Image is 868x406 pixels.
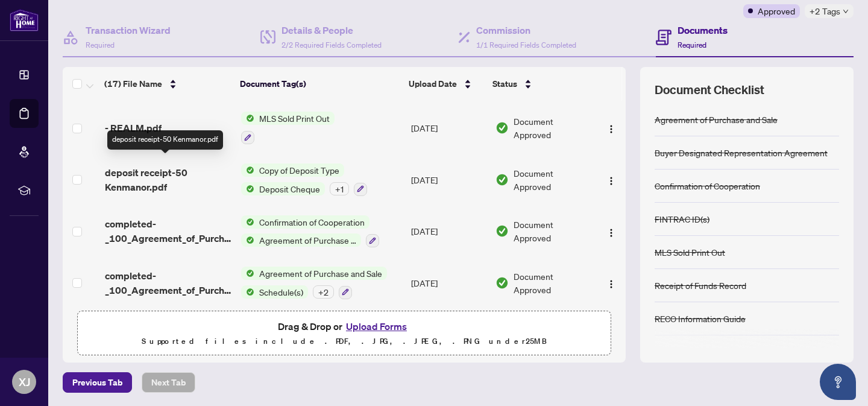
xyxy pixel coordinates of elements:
[655,146,828,159] div: Buyer Designated Representation Agreement
[72,373,122,392] span: Previous Tab
[655,246,725,259] div: MLS Sold Print Out
[606,124,616,134] img: Logo
[281,23,382,37] h4: Details & People
[241,182,254,195] img: Status Icon
[254,233,361,247] span: Agreement of Purchase and Sale
[254,267,387,280] span: Agreement of Purchase and Sale
[655,81,764,98] span: Document Checklist
[758,4,795,17] span: Approved
[514,270,591,296] span: Document Approved
[99,67,235,101] th: (17) File Name
[406,102,491,154] td: [DATE]
[254,285,308,299] span: Schedule(s)
[107,130,223,150] div: deposit receipt-50 Kenmanor.pdf
[514,167,591,193] span: Document Approved
[495,276,509,290] img: Document Status
[241,163,254,177] img: Status Icon
[281,40,382,49] span: 2/2 Required Fields Completed
[142,372,195,393] button: Next Tab
[241,267,254,280] img: Status Icon
[241,112,335,144] button: Status IconMLS Sold Print Out
[655,279,746,292] div: Receipt of Funds Record
[476,23,576,37] h4: Commission
[254,163,344,177] span: Copy of Deposit Type
[655,212,709,226] div: FINTRAC ID(s)
[313,285,334,299] div: + 2
[235,67,404,101] th: Document Tag(s)
[606,176,616,186] img: Logo
[843,8,849,14] span: down
[105,268,231,297] span: completed-_100_Agreement_of_Purchase_and_Sale_-_PropTx-OREA__1_.pdf
[254,215,370,229] span: Confirmation of Cooperation
[404,67,488,101] th: Upload Date
[63,372,132,393] button: Previous Tab
[105,217,231,246] span: completed-_100_Agreement_of_Purchase_and_Sale_-_PropTx-OREA__1_.pdf
[406,257,491,309] td: [DATE]
[606,228,616,238] img: Logo
[602,118,621,138] button: Logo
[105,121,162,135] span: - REALM.pdf
[678,40,706,49] span: Required
[492,77,517,90] span: Status
[241,285,254,299] img: Status Icon
[254,112,335,125] span: MLS Sold Print Out
[606,279,616,289] img: Logo
[254,182,325,195] span: Deposit Cheque
[105,165,231,194] span: deposit receipt-50 Kenmanor.pdf
[104,77,162,90] span: (17) File Name
[820,364,856,400] button: Open asap
[241,233,254,247] img: Status Icon
[514,115,591,141] span: Document Approved
[342,319,410,334] button: Upload Forms
[678,23,728,37] h4: Documents
[495,121,509,135] img: Document Status
[602,273,621,293] button: Logo
[241,215,254,229] img: Status Icon
[810,4,840,18] span: +2 Tags
[495,224,509,238] img: Document Status
[241,163,367,196] button: Status IconCopy of Deposit TypeStatus IconDeposit Cheque+1
[488,67,593,101] th: Status
[86,40,115,49] span: Required
[241,112,254,125] img: Status Icon
[602,170,621,189] button: Logo
[406,154,491,206] td: [DATE]
[409,77,457,90] span: Upload Date
[406,206,491,258] td: [DATE]
[495,173,509,186] img: Document Status
[86,23,171,37] h4: Transaction Wizard
[655,113,778,126] div: Agreement of Purchase and Sale
[330,182,349,195] div: + 1
[476,40,576,49] span: 1/1 Required Fields Completed
[10,9,39,31] img: logo
[241,215,379,248] button: Status IconConfirmation of CooperationStatus IconAgreement of Purchase and Sale
[278,319,410,334] span: Drag & Drop or
[241,267,387,299] button: Status IconAgreement of Purchase and SaleStatus IconSchedule(s)+2
[514,218,591,244] span: Document Approved
[655,179,760,192] div: Confirmation of Cooperation
[602,221,621,241] button: Logo
[78,311,611,356] span: Drag & Drop orUpload FormsSupported files include .PDF, .JPG, .JPEG, .PNG under25MB
[655,312,746,325] div: RECO Information Guide
[85,334,603,349] p: Supported files include .PDF, .JPG, .JPEG, .PNG under 25 MB
[19,373,30,390] span: XJ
